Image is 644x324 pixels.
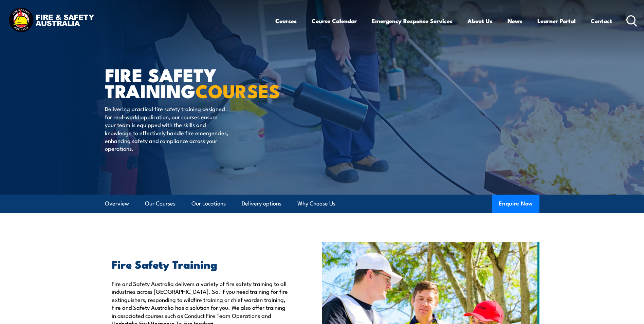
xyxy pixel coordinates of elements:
h2: Fire Safety Training [112,259,291,269]
button: Enquire Now [492,195,539,213]
a: Learner Portal [537,12,576,30]
strong: COURSES [196,76,280,104]
a: Course Calendar [312,12,357,30]
a: Overview [105,195,129,213]
p: Delivering practical fire safety training designed for real-world application, our courses ensure... [105,105,229,152]
a: Our Locations [191,195,226,213]
a: Emergency Response Services [372,12,453,30]
a: Courses [275,12,297,30]
a: About Us [467,12,493,30]
a: News [508,12,522,30]
a: Delivery options [242,195,281,213]
a: Our Courses [145,195,176,213]
a: Contact [591,12,612,30]
a: Why Choose Us [297,195,335,213]
h1: FIRE SAFETY TRAINING [105,67,273,98]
